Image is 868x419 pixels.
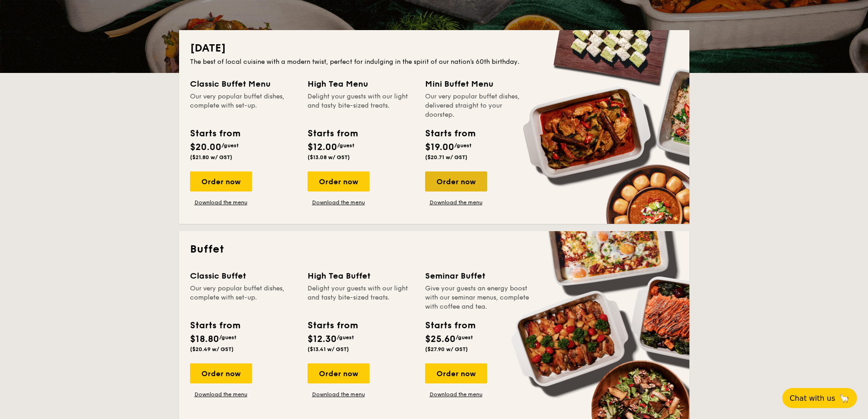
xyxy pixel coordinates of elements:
[425,284,532,311] div: Give your guests an energy boost with our seminar menus, complete with coffee and tea.
[425,78,532,90] div: Mini Buffet Menu
[425,319,475,332] div: Starts from
[308,346,349,352] span: ($13.41 w/ GST)
[308,284,414,311] div: Delight your guests with our light and tasty bite-sized treats.
[425,363,487,383] div: Order now
[190,57,678,67] div: The best of local cuisine with a modern twist, perfect for indulging in the spirit of our nation’...
[337,334,354,341] span: /guest
[221,142,239,149] span: /guest
[425,142,454,153] span: $19.00
[425,127,475,140] div: Starts from
[308,154,350,160] span: ($13.08 w/ GST)
[190,171,252,191] div: Order now
[425,269,532,282] div: Seminar Buffet
[425,92,532,119] div: Our very popular buffet dishes, delivered straight to your doorstep.
[425,334,456,345] span: $25.60
[308,319,357,332] div: Starts from
[782,388,857,408] button: Chat with us🦙
[190,242,678,257] h2: Buffet
[190,284,297,311] div: Our very popular buffet dishes, complete with set-up.
[425,346,468,352] span: ($27.90 w/ GST)
[308,391,370,398] a: Download the menu
[425,391,487,398] a: Download the menu
[790,394,835,403] span: Chat with us
[308,127,357,140] div: Starts from
[337,142,354,149] span: /guest
[425,154,467,160] span: ($20.71 w/ GST)
[219,334,236,341] span: /guest
[308,171,370,191] div: Order now
[190,127,240,140] div: Starts from
[308,142,337,153] span: $12.00
[308,269,414,282] div: High Tea Buffet
[190,154,232,160] span: ($21.80 w/ GST)
[190,41,678,56] h2: [DATE]
[190,199,252,206] a: Download the menu
[190,346,234,352] span: ($20.49 w/ GST)
[839,393,850,403] span: 🦙
[190,334,219,345] span: $18.80
[456,334,473,341] span: /guest
[190,363,252,383] div: Order now
[308,199,370,206] a: Download the menu
[190,142,221,153] span: $20.00
[425,171,487,191] div: Order now
[190,319,240,332] div: Starts from
[308,363,370,383] div: Order now
[425,199,487,206] a: Download the menu
[308,92,414,119] div: Delight your guests with our light and tasty bite-sized treats.
[190,391,252,398] a: Download the menu
[454,142,472,149] span: /guest
[190,78,297,90] div: Classic Buffet Menu
[190,269,297,282] div: Classic Buffet
[308,78,414,90] div: High Tea Menu
[190,92,297,119] div: Our very popular buffet dishes, complete with set-up.
[308,334,337,345] span: $12.30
